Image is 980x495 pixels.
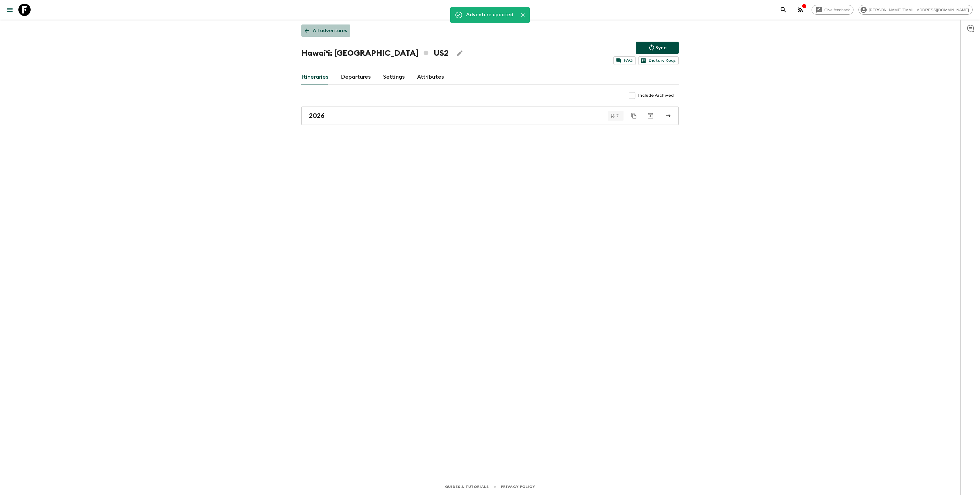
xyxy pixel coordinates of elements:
[655,44,666,51] p: Sync
[821,8,853,12] span: Give feedback
[636,42,679,54] button: Sync adventure departures to the booking engine
[613,56,636,65] a: FAQ
[454,47,466,59] button: Edit Adventure Title
[383,70,405,84] a: Settings
[518,10,527,20] button: Close
[466,9,513,21] div: Adventure updated
[301,107,679,125] a: 2026
[417,70,444,84] a: Attributes
[301,70,329,84] a: Itineraries
[445,483,489,490] a: Guides & Tutorials
[638,92,674,99] span: Include Archived
[301,24,350,37] a: All adventures
[644,110,657,122] button: Archive
[638,56,679,65] a: Dietary Reqs
[341,70,371,84] a: Departures
[812,5,854,15] a: Give feedback
[613,114,622,118] span: 7
[313,27,347,34] p: All adventures
[301,47,449,59] h1: Hawaiʻi: [GEOGRAPHIC_DATA] US2
[858,5,973,15] div: [PERSON_NAME][EMAIL_ADDRESS][DOMAIN_NAME]
[628,110,639,121] button: Duplicate
[501,483,535,490] a: Privacy Policy
[777,4,790,16] button: search adventures
[4,4,16,16] button: menu
[865,8,972,12] span: [PERSON_NAME][EMAIL_ADDRESS][DOMAIN_NAME]
[309,112,325,120] h2: 2026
